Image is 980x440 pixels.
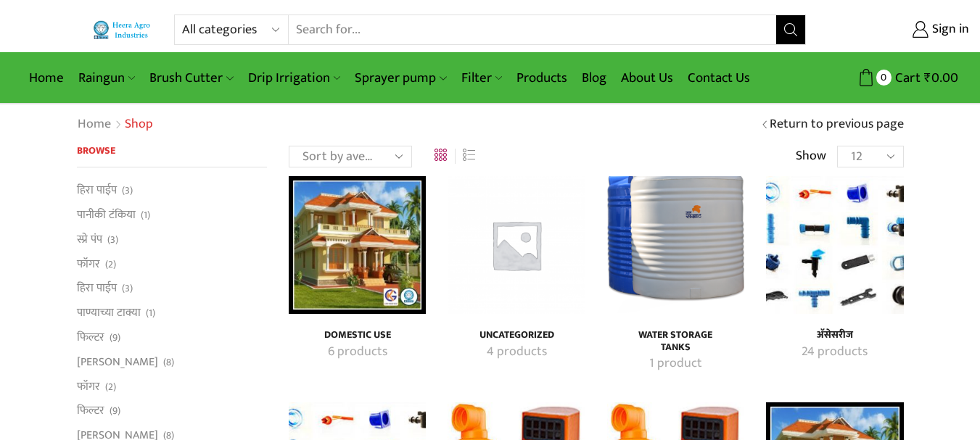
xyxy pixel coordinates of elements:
[928,20,969,39] span: Sign in
[892,68,921,88] span: Cart
[77,115,153,134] nav: Breadcrumb
[77,301,141,325] a: पाण्याच्या टाक्या
[110,331,120,345] span: (9)
[163,355,174,370] span: (8)
[782,343,887,362] a: Visit product category अ‍ॅसेसरीज
[305,329,410,341] a: Visit product category Domestic Use
[776,15,805,44] button: Search button
[924,67,958,89] bdi: 0.00
[241,61,347,95] a: Drip Irrigation
[448,176,585,313] a: Visit product category Uncategorized
[924,67,931,89] span: ₹
[347,61,453,95] a: Sprayer pump
[77,203,136,228] a: पानीकी टंकिया
[623,329,728,354] a: Visit product category Water Storage Tanks
[77,142,115,159] span: Browse
[649,354,702,373] mark: 1 product
[77,399,104,423] a: फिल्टर
[876,70,892,85] span: 0
[575,61,614,95] a: Blog
[125,117,153,133] h1: Shop
[607,176,744,313] img: Water Storage Tanks
[77,182,117,202] a: हिरा पाईप
[289,146,412,167] select: Shop order
[766,176,903,313] img: अ‍ॅसेसरीज
[614,61,680,95] a: About Us
[305,329,410,341] h4: Domestic Use
[105,257,116,272] span: (2)
[623,329,728,354] h4: Water Storage Tanks
[77,115,112,134] a: Home
[464,329,569,341] h4: Uncategorized
[22,61,71,95] a: Home
[142,61,240,95] a: Brush Cutter
[110,404,120,418] span: (9)
[77,276,117,301] a: हिरा पाईप
[770,115,904,134] a: Return to previous page
[802,343,868,362] mark: 24 products
[464,329,569,341] a: Visit product category Uncategorized
[77,252,100,276] a: फॉगर
[766,176,903,313] a: Visit product category अ‍ॅसेसरीज
[305,343,410,362] a: Visit product category Domestic Use
[782,329,887,341] a: Visit product category अ‍ॅसेसरीज
[105,380,116,394] span: (2)
[77,349,158,374] a: [PERSON_NAME]
[71,61,142,95] a: Raingun
[289,176,426,313] a: Visit product category Domestic Use
[448,176,585,313] img: Uncategorized
[796,147,826,166] span: Show
[623,354,728,373] a: Visit product category Water Storage Tanks
[328,343,387,362] mark: 6 products
[607,176,744,313] a: Visit product category Water Storage Tanks
[680,61,757,95] a: Contact Us
[289,176,426,313] img: Domestic Use
[487,343,547,362] mark: 4 products
[141,208,150,223] span: (1)
[820,65,958,91] a: 0 Cart ₹0.00
[122,183,133,198] span: (3)
[77,374,100,399] a: फॉगर
[454,61,509,95] a: Filter
[146,306,155,320] span: (1)
[828,17,969,43] a: Sign in
[464,343,569,362] a: Visit product category Uncategorized
[77,227,102,252] a: स्प्रे पंप
[77,325,104,349] a: फिल्टर
[509,61,575,95] a: Products
[782,329,887,341] h4: अ‍ॅसेसरीज
[107,233,118,247] span: (3)
[122,281,133,296] span: (3)
[289,15,775,44] input: Search for...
